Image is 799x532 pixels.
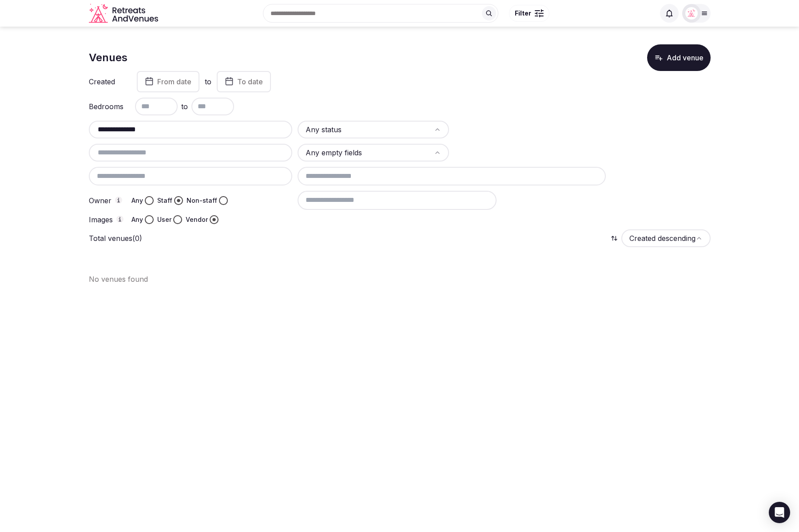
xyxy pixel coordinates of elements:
[205,77,211,87] label: to
[137,71,199,92] button: From date
[187,196,217,205] label: Non-staff
[89,4,160,24] a: Visit the homepage
[131,196,143,205] label: Any
[509,5,549,22] button: Filter
[515,9,531,18] span: Filter
[157,77,191,86] span: From date
[217,71,271,92] button: To date
[237,77,263,86] span: To date
[89,4,160,24] svg: Retreats and Venues company logo
[685,7,698,20] img: miaceralde
[89,197,124,205] label: Owner
[131,215,143,224] label: Any
[157,196,172,205] label: Staff
[89,50,127,65] h1: Venues
[89,78,124,85] label: Created
[186,215,208,224] label: Vendor
[647,44,711,71] button: Add venue
[115,197,122,204] button: Owner
[157,215,171,224] label: User
[89,216,124,224] label: Images
[181,101,188,112] span: to
[116,216,123,223] button: Images
[769,502,790,523] div: Open Intercom Messenger
[89,103,124,110] label: Bedrooms
[89,233,142,243] p: Total venues (0)
[89,274,711,284] p: No venues found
